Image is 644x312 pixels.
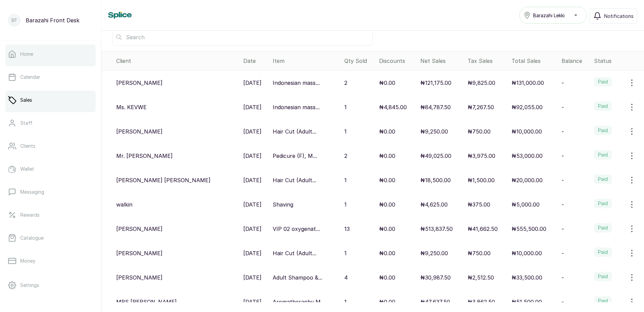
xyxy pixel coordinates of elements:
p: ₦10,000.00 [512,249,542,257]
a: Sales [5,91,96,110]
p: - [562,225,564,233]
a: Rewards [5,206,96,224]
p: walkin [116,200,132,209]
p: ₦0.00 [379,225,395,233]
p: 1 [344,103,347,111]
div: Item [273,57,339,65]
p: ₦7,267.50 [468,103,494,111]
a: Clients [5,137,96,155]
div: Discounts [379,57,415,65]
a: Staff [5,114,96,133]
p: [PERSON_NAME] [116,225,163,233]
p: Adult Shampoo &... [273,273,322,282]
p: ₦4,845.00 [379,103,407,111]
a: Money [5,251,96,270]
p: - [562,152,564,160]
p: Home [20,51,33,57]
p: - [562,79,564,87]
p: Catalogue [20,235,44,241]
p: Ms. KEVWE [116,103,147,111]
p: ₦9,250.00 [420,249,448,257]
p: 2 [344,152,347,160]
div: Status [594,57,641,65]
p: ₦0.00 [379,249,395,257]
div: Tax Sales [468,57,506,65]
p: ₦51,500.00 [512,298,542,306]
p: ₦30,987.50 [420,273,451,282]
p: [DATE] [243,79,262,87]
p: ₦375.00 [468,200,490,209]
p: 1 [344,127,347,136]
p: - [562,103,564,111]
p: ₦131,000.00 [512,79,544,87]
label: Paid [594,199,612,208]
p: ₦92,055.00 [512,103,543,111]
label: Paid [594,150,612,160]
p: ₦3,862.50 [468,298,495,306]
p: ₦0.00 [379,176,395,184]
label: Paid [594,223,612,233]
p: [DATE] [243,298,262,306]
p: ₦0.00 [379,152,395,160]
p: 1 [344,249,347,257]
p: Calendar [20,74,40,80]
a: Catalogue [5,229,96,247]
div: Total Sales [512,57,556,65]
p: [PERSON_NAME] [PERSON_NAME] [116,176,210,184]
p: [DATE] [243,200,262,209]
p: Mr. [PERSON_NAME] [116,152,173,160]
p: ₦9,250.00 [420,127,448,136]
label: Paid [594,174,612,184]
p: Hair Cut (Adult... [273,176,316,184]
a: Settings [5,276,96,295]
p: ₦33,500.00 [512,273,542,282]
p: - [562,127,564,136]
p: - [562,298,564,306]
p: VIP 02 oxygenat... [273,225,320,233]
p: BF [11,17,17,24]
p: ₦121,175.00 [420,79,451,87]
label: Paid [594,126,612,135]
p: Money [20,258,35,264]
p: Barazahi Front Desk [26,16,79,24]
div: Balance [562,57,589,65]
p: ₦4,625.00 [420,200,448,209]
label: Paid [594,77,612,87]
p: ₦18,500.00 [420,176,451,184]
div: Client [116,57,238,65]
p: ₦0.00 [379,127,395,136]
span: Barazahi Lekki [533,12,565,19]
p: [PERSON_NAME] [116,273,163,282]
p: ₦3,975.00 [468,152,495,160]
p: Hair Cut (Adult... [273,249,316,257]
p: Sales [20,97,32,103]
p: [DATE] [243,103,262,111]
p: [PERSON_NAME] [116,79,163,87]
p: [PERSON_NAME] [116,249,163,257]
p: 13 [344,225,350,233]
span: Notifications [604,13,634,20]
p: Wallet [20,166,34,172]
p: ₦750.00 [468,127,491,136]
p: Hair Cut (Adult... [273,127,316,136]
p: [DATE] [243,152,262,160]
p: Aromatheraphy M... [273,298,325,306]
label: Paid [594,272,612,281]
p: [DATE] [243,176,262,184]
a: Calendar [5,68,96,87]
p: Shaving [273,200,293,209]
p: Staff [20,120,32,126]
p: ₦53,000.00 [512,152,543,160]
p: ₦84,787.50 [420,103,451,111]
a: Home [5,45,96,64]
div: Qty Sold [344,57,374,65]
label: Paid [594,247,612,257]
p: [DATE] [243,249,262,257]
p: - [562,176,564,184]
p: MRS [PERSON_NAME] [116,298,177,306]
p: ₦555,500.00 [512,225,546,233]
p: - [562,273,564,282]
div: Date [243,57,267,65]
p: [DATE] [243,225,262,233]
p: ₦1,500.00 [468,176,495,184]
